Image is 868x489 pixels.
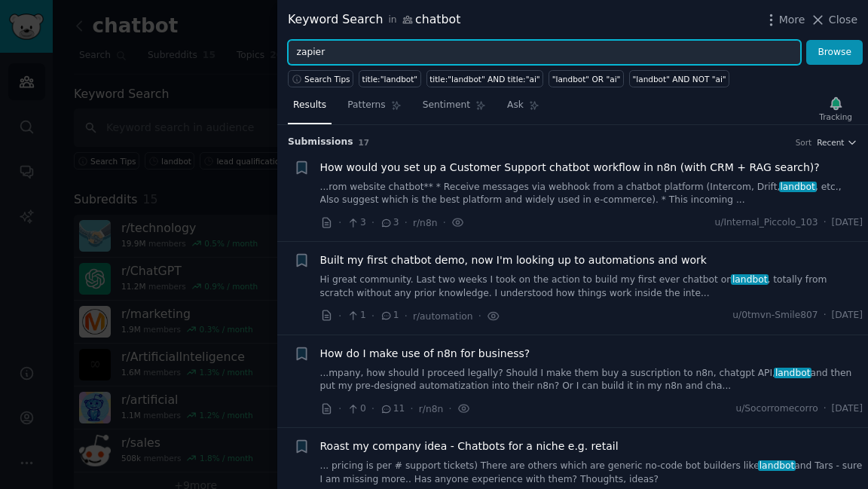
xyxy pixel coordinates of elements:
span: Recent [817,137,844,148]
button: More [763,12,805,28]
span: Close [829,12,857,28]
span: 0 [347,402,365,416]
a: Ask [502,93,545,124]
a: Roast my company idea - Chatbots for a niche e.g. retail [320,439,619,454]
span: · [442,215,445,231]
a: ...rom website chatbot** * Receive messages via webhook from a chatbot platform (Intercom, Drift,... [320,181,863,207]
span: More [779,12,805,28]
span: · [410,401,413,417]
a: Results [288,93,332,124]
div: "landbot" OR "ai" [552,74,621,84]
a: ... pricing is per # support tickets) There are others which are generic no-code bot builders lik... [320,460,863,486]
span: r/n8n [413,218,438,228]
span: Search Tips [304,74,350,84]
button: Recent [817,137,857,148]
span: 1 [380,309,399,322]
span: [DATE] [832,402,863,416]
span: landbot [731,274,769,285]
span: · [824,216,827,230]
span: [DATE] [832,309,863,322]
span: · [371,308,374,324]
span: in [388,14,396,27]
a: How do I make use of n8n for business? [320,346,530,362]
a: title:"landbot" AND title:"ai" [426,70,543,87]
span: · [405,308,408,324]
span: Sentiment [423,99,470,112]
span: · [448,401,451,417]
span: Ask [507,99,524,112]
span: · [338,215,341,231]
a: How would you set up a Customer Support chatbot workflow in n8n (with CRM + RAG search)? [320,160,820,176]
div: title:"landbot" AND title:"ai" [429,74,539,84]
a: ...mpany, how should I proceed legally? Should I make them buy a suscription to n8n, chatgpt API,... [320,367,863,393]
a: title:"landbot" [359,70,421,87]
div: Sort [796,137,812,148]
span: · [338,401,341,417]
span: landbot [774,368,811,378]
span: · [405,215,408,231]
button: Close [810,12,857,28]
span: 11 [380,402,405,416]
span: [DATE] [832,216,863,230]
a: Patterns [342,93,406,124]
span: · [371,215,374,231]
a: "landbot" OR "ai" [549,70,624,87]
span: Results [293,99,326,112]
span: Patterns [347,99,385,112]
input: Try a keyword related to your business [288,40,801,66]
span: r/n8n [419,404,444,414]
span: u/Socorromecorro [735,402,818,416]
span: 1 [347,309,365,322]
a: Sentiment [417,93,491,124]
a: "landbot" AND NOT "ai" [629,70,729,87]
span: 3 [347,216,365,230]
span: · [371,401,374,417]
span: 17 [359,138,370,147]
span: · [478,308,481,324]
span: landbot [758,460,796,471]
div: "landbot" AND NOT "ai" [632,74,726,84]
div: Keyword Search chatbot [288,11,460,29]
span: · [824,309,827,322]
div: title:"landbot" [362,74,418,84]
button: Search Tips [288,70,353,87]
span: u/0tmvn-Smile807 [732,309,818,322]
span: r/automation [413,311,473,322]
button: Browse [806,40,863,66]
span: 3 [380,216,399,230]
a: Built my first chatbot demo, now I'm looking up to automations and work [320,252,707,268]
span: Submission s [288,136,353,149]
span: u/Internal_Piccolo_103 [715,216,818,230]
span: · [824,402,827,416]
span: · [338,308,341,324]
a: Hi great community. Last two weeks I took on the action to build my first ever chatbot onlandbot,... [320,274,863,300]
span: landbot [779,182,817,192]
